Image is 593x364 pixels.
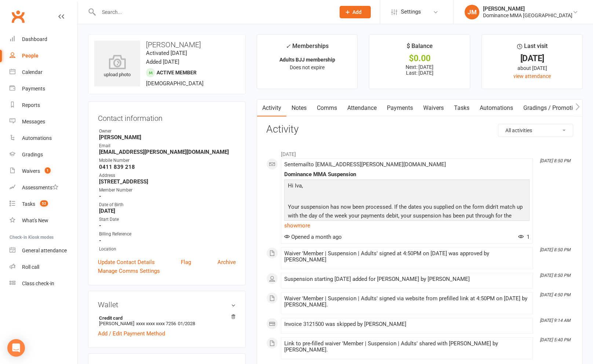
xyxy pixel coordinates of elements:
a: Roll call [10,259,77,275]
div: Messages [22,119,45,125]
strong: [DATE] [99,208,236,214]
a: Add / Edit Payment Method [98,329,165,338]
p: Your suspension has now been processed. If the dates you supplied on the form didn't match up wit... [286,203,528,231]
a: Manage Comms Settings [98,267,160,275]
i: [DATE] 5:40 PM [540,337,570,342]
div: Waiver 'Member | Suspension | Adults' signed at 4:50PM on [DATE] was approved by [PERSON_NAME] [284,250,530,263]
div: Memberships [286,41,329,55]
a: What's New [10,212,77,229]
div: Tasks [22,201,35,207]
input: Search... [96,7,330,17]
div: upload photo [94,55,140,79]
span: Does not expire [290,64,325,70]
span: Opened a month ago [284,234,342,240]
a: show more [284,220,530,231]
a: Activity [257,100,286,116]
a: Flag [181,258,191,267]
li: [PERSON_NAME] [98,314,236,327]
div: Calendar [22,69,43,75]
span: Sent email to [EMAIL_ADDRESS][PERSON_NAME][DOMAIN_NAME] [284,161,446,168]
div: Email [99,142,236,149]
div: General attendance [22,248,67,253]
a: Payments [382,100,418,116]
div: Automations [22,135,52,141]
strong: [STREET_ADDRESS] [99,178,236,185]
div: [DATE] [488,55,576,62]
li: [DATE] [266,146,573,158]
i: [DATE] 4:50 PM [540,292,570,297]
a: Notes [286,100,312,116]
i: [DATE] 8:50 PM [540,247,570,252]
h3: Contact information [98,111,236,122]
a: Waivers [418,100,449,116]
a: Gradings [10,146,77,163]
button: Add [340,6,371,18]
div: JM [465,5,479,19]
div: Start Date [99,216,236,223]
div: Invoice 3121500 was skipped by [PERSON_NAME] [284,321,530,327]
span: Add [352,9,362,15]
time: Activated [DATE] [146,50,187,56]
div: Gradings [22,152,43,157]
a: Archive [217,258,236,267]
a: Waivers 1 [10,163,77,179]
a: Tasks 52 [10,196,77,212]
span: Active member [157,70,197,75]
i: [DATE] 8:50 PM [540,273,570,278]
strong: Adults BJJ membership [279,57,335,63]
div: Reports [22,102,40,108]
strong: - [99,193,236,200]
span: 1 [45,167,51,174]
a: Clubworx [9,7,27,26]
a: Class kiosk mode [10,275,77,292]
div: Mobile Number [99,157,236,164]
div: Roll call [22,264,39,270]
span: [DEMOGRAPHIC_DATA] [146,80,204,87]
a: view attendance [513,73,551,79]
a: Messages [10,114,77,130]
strong: 0411 839 218 [99,164,236,170]
span: , [302,182,303,189]
a: General attendance kiosk mode [10,242,77,259]
div: Assessments [22,185,58,190]
span: Settings [401,4,421,20]
p: Next: [DATE] Last: [DATE] [376,64,463,76]
a: Tasks [449,100,475,116]
div: Last visit [517,41,548,55]
div: What's New [22,218,48,223]
div: Owner [99,128,236,135]
div: Dominance MMA Suspension [284,171,530,178]
a: Automations [10,130,77,146]
div: Class check-in [22,281,54,286]
div: Location [99,246,236,253]
span: xxxx xxxx xxxx 7256 [136,321,176,326]
a: Payments [10,81,77,97]
div: $ Balance [407,41,433,55]
a: Gradings / Promotions [518,100,587,116]
div: Member Number [99,187,236,194]
strong: - [99,222,236,229]
i: ✓ [286,43,290,50]
p: Hi Iva [286,181,528,192]
a: People [10,48,77,64]
strong: Credit card [99,315,232,321]
div: Address [99,172,236,179]
strong: [PERSON_NAME] [99,134,236,141]
a: Update Contact Details [98,258,155,267]
div: about [DATE] [488,64,576,72]
a: Calendar [10,64,77,81]
div: Suspension starting [DATE] added for [PERSON_NAME] by [PERSON_NAME] [284,276,530,282]
i: [DATE] 8:50 PM [540,158,570,163]
div: Date of Birth [99,201,236,208]
div: People [22,53,39,59]
div: [PERSON_NAME] [483,5,572,12]
div: Waivers [22,168,40,174]
span: 01/2028 [178,321,195,326]
div: Payments [22,86,45,92]
div: Link to pre-filled waiver 'Member | Suspension | Adults' shared with [PERSON_NAME] by [PERSON_NAME]. [284,341,530,353]
div: Billing Reference [99,231,236,238]
div: Waiver 'Member | Suspension | Adults' signed via website from prefilled link at 4:50PM on [DATE] ... [284,296,530,308]
a: Automations [475,100,518,116]
a: Dashboard [10,31,77,48]
i: [DATE] 9:14 AM [540,318,570,323]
